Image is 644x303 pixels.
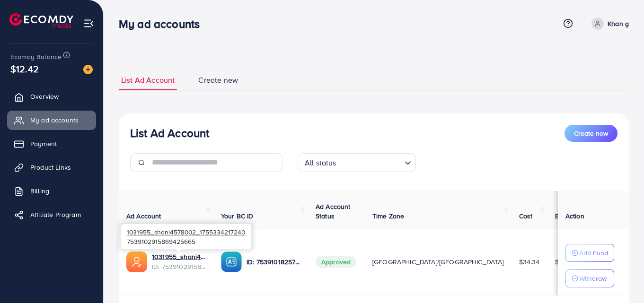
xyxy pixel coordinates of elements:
div: 7539102915869425665 [121,224,251,249]
div: Search for option [298,153,416,172]
button: Create new [565,125,618,142]
span: Payment [30,139,57,148]
span: $34.34 [519,257,540,267]
span: $12.42 [10,62,39,76]
span: Product Links [30,163,71,172]
span: 1031955_shani4578002_1755334217240 [127,227,245,236]
a: Payment [7,134,96,153]
span: Action [565,211,584,221]
p: ID: 7539101825719418897 [247,256,300,268]
a: 1031955_shani4578002_1755334217240 [152,252,206,261]
button: Add Fund [565,244,614,262]
p: Khan g [608,18,629,29]
a: Product Links [7,158,96,177]
span: Ecomdy Balance [10,52,62,61]
span: Ad Account [126,211,161,221]
img: ic-ba-acc.ded83a64.svg [221,251,242,272]
span: All status [303,156,338,170]
span: Affiliate Program [30,210,81,219]
input: Search for option [339,154,401,170]
span: List Ad Account [121,75,175,86]
button: Withdraw [565,269,614,287]
span: Ad Account Status [316,202,351,221]
img: image [83,65,93,74]
span: Time Zone [372,211,404,221]
a: My ad accounts [7,111,96,130]
a: Overview [7,87,96,106]
span: Cost [519,211,533,221]
h3: My ad accounts [119,17,207,31]
span: ID: 7539102915869425665 [152,262,206,271]
img: logo [9,13,73,28]
span: Approved [316,256,356,268]
span: My ad accounts [30,115,79,125]
span: Create new [198,75,238,86]
a: Khan g [588,17,629,30]
span: Your BC ID [221,211,254,221]
a: Affiliate Program [7,205,96,224]
span: Overview [30,92,59,101]
span: [GEOGRAPHIC_DATA]/[GEOGRAPHIC_DATA] [372,257,504,267]
p: Add Fund [579,247,608,259]
img: ic-ads-acc.e4c84228.svg [126,251,147,272]
span: Create new [574,129,608,138]
h3: List Ad Account [130,126,209,140]
span: Billing [30,186,49,196]
img: menu [83,18,94,29]
a: Billing [7,182,96,200]
p: Withdraw [579,273,607,284]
